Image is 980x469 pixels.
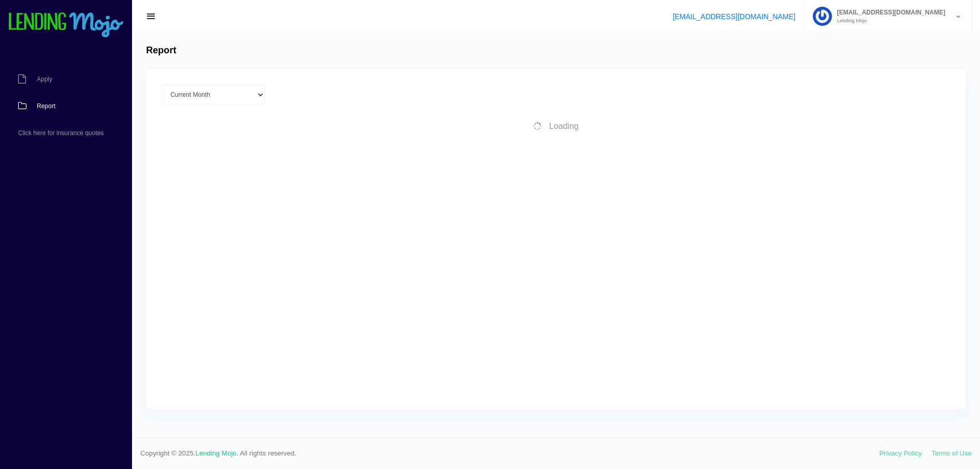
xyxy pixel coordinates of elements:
[146,45,176,56] h4: Report
[880,449,922,457] a: Privacy Policy
[549,122,579,130] span: Loading
[8,12,124,38] img: logo-small.png
[37,76,52,82] span: Apply
[813,7,832,26] img: Profile image
[140,448,880,459] span: Copyright © 2025. . All rights reserved.
[18,130,104,136] span: Click here for insurance quotes
[672,12,795,21] a: [EMAIL_ADDRESS][DOMAIN_NAME]
[37,103,55,109] span: Report
[832,9,945,16] span: [EMAIL_ADDRESS][DOMAIN_NAME]
[196,449,237,457] a: Lending Mojo
[931,449,972,457] a: Terms of Use
[832,18,945,23] small: Lending Mojo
